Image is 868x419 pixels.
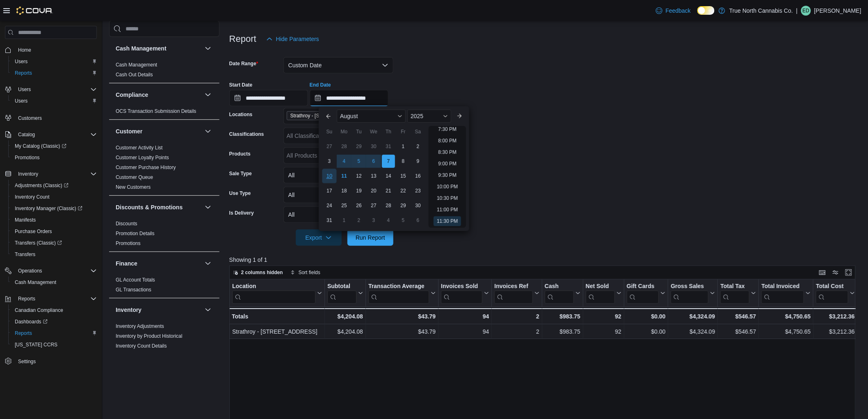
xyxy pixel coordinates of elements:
[263,31,322,47] button: Hide Parameters
[18,47,31,53] span: Home
[229,131,264,137] label: Classifications
[382,169,395,183] div: day-14
[109,219,219,252] div: Discounts & Promotions
[761,283,804,291] div: Total Invoiced
[16,7,53,15] img: Cova
[116,164,176,171] span: Customer Purchase History
[761,283,811,304] button: Total Invoiced
[11,317,51,327] a: Dashboards
[816,283,854,304] button: Total Cost
[429,126,466,228] ul: Time
[411,184,425,197] div: day-23
[301,229,337,246] span: Export
[338,214,351,227] div: day-1
[397,184,410,197] div: day-22
[8,237,100,249] a: Transfers (Classic)
[11,153,43,163] a: Promotions
[453,110,466,123] button: Next month
[11,305,66,315] a: Canadian Compliance
[2,44,100,56] button: Home
[816,283,848,304] div: Total Cost
[397,169,410,183] div: day-15
[8,140,100,152] a: My Catalog (Classic)
[352,169,365,183] div: day-12
[116,240,141,246] a: Promotions
[283,167,393,183] button: All
[15,169,97,179] span: Inventory
[116,145,163,151] a: Customer Activity List
[116,306,142,314] h3: Inventory
[411,155,425,168] div: day-9
[109,60,219,83] div: Cash Management
[116,343,167,349] a: Inventory Count Details
[338,199,351,212] div: day-25
[801,6,811,16] div: Eric Deber
[283,206,393,223] button: All
[15,266,46,276] button: Operations
[397,155,410,168] div: day-8
[15,294,97,304] span: Reports
[2,355,100,367] button: Settings
[627,283,659,304] div: Gift Card Sales
[347,229,393,246] button: Run Report
[368,283,429,304] div: Transaction Average
[411,140,425,153] div: day-2
[15,357,39,366] a: Settings
[441,283,489,304] button: Invoices Sold
[8,191,100,203] button: Inventory Count
[299,269,320,276] span: Sort fields
[232,311,322,321] div: Totals
[18,268,42,274] span: Operations
[653,2,694,19] a: Feedback
[8,339,100,350] button: [US_STATE] CCRS
[11,238,65,248] a: Transfers (Classic)
[232,283,315,291] div: Location
[2,265,100,277] button: Operations
[116,44,201,53] button: Cash Management
[8,316,100,327] a: Dashboards
[494,283,532,291] div: Invoices Ref
[2,293,100,305] button: Reports
[411,125,425,138] div: Sa
[729,6,793,16] p: True North Cannabis Co.
[352,140,365,153] div: day-29
[2,129,100,140] button: Catalog
[11,238,97,248] span: Transfers (Classic)
[287,111,365,120] span: Strathroy - 51 Front St W
[116,91,148,99] h3: Compliance
[434,205,461,215] li: 11:00 PM
[11,215,97,225] span: Manifests
[15,217,36,223] span: Manifests
[15,182,69,189] span: Adjustments (Classic)
[368,283,429,291] div: Transaction Average
[11,141,97,151] span: My Catalog (Classic)
[18,115,42,121] span: Customers
[116,44,167,53] h3: Cash Management
[116,174,153,181] span: Customer Queue
[435,159,460,169] li: 9:00 PM
[116,259,137,268] h3: Finance
[720,283,749,304] div: Total Tax
[18,131,35,138] span: Catalog
[338,169,351,183] div: day-11
[352,214,365,227] div: day-2
[116,127,201,135] button: Customer
[203,202,213,212] button: Discounts & Promotions
[697,15,698,15] span: Dark Mode
[397,214,410,227] div: day-5
[831,268,841,277] button: Display options
[435,147,460,157] li: 8:30 PM
[15,70,32,76] span: Reports
[397,125,410,138] div: Fr
[287,268,324,277] button: Sort fields
[323,125,336,138] div: Su
[11,227,55,236] a: Purchase Orders
[11,181,97,190] span: Adjustments (Classic)
[116,277,155,283] span: GL Account Totals
[327,283,356,304] div: Subtotal
[322,139,425,228] div: August, 2025
[116,71,153,78] span: Cash Out Details
[368,283,436,304] button: Transaction Average
[229,170,252,177] label: Sale Type
[352,184,365,197] div: day-19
